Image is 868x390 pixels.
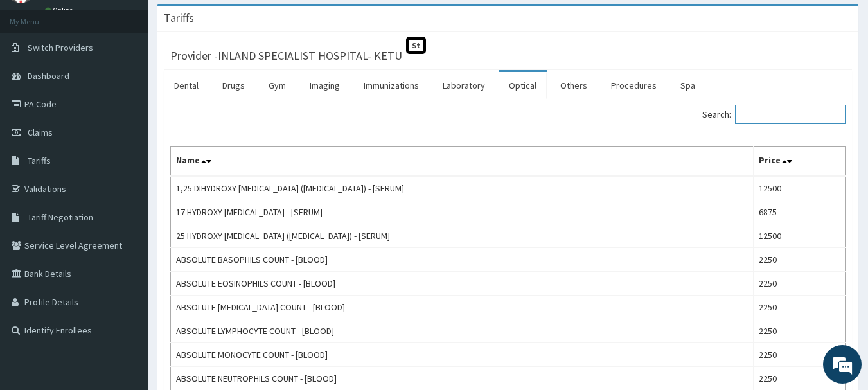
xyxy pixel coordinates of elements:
[754,272,846,296] td: 2250
[754,176,846,200] td: 12500
[67,72,216,89] div: Chat with us now
[6,256,245,301] textarea: Type your message and hit 'Enter'
[406,37,426,54] span: St
[171,343,754,367] td: ABSOLUTE MONOCYTE COUNT - [BLOOD]
[258,72,296,99] a: Gym
[550,72,598,99] a: Others
[432,72,495,99] a: Laboratory
[24,64,52,96] img: d_794563401_company_1708531726252_794563401
[754,248,846,272] td: 2250
[171,296,754,319] td: ABSOLUTE [MEDICAL_DATA] COUNT - [BLOOD]
[754,147,846,177] th: Price
[171,319,754,343] td: ABSOLUTE LYMPHOCYTE COUNT - [BLOOD]
[28,70,69,82] span: Dashboard
[211,6,242,37] div: Minimize live chat window
[754,296,846,319] td: 2250
[75,114,177,244] span: We're online!
[28,211,93,223] span: Tariff Negotiation
[754,200,846,224] td: 6875
[171,248,754,272] td: ABSOLUTE BASOPHILS COUNT - [BLOOD]
[164,12,194,24] h3: Tariffs
[171,224,754,248] td: 25 HYDROXY [MEDICAL_DATA] ([MEDICAL_DATA]) - [SERUM]
[702,105,846,124] label: Search:
[499,72,547,99] a: Optical
[28,155,51,166] span: Tariffs
[353,72,429,99] a: Immunizations
[164,72,209,99] a: Dental
[171,200,754,224] td: 17 HYDROXY-[MEDICAL_DATA] - [SERUM]
[670,72,705,99] a: Spa
[735,105,846,124] input: Search:
[754,224,846,248] td: 12500
[754,343,846,367] td: 2250
[45,6,76,15] a: Online
[170,50,402,62] h3: Provider - INLAND SPECIALIST HOSPITAL- KETU
[171,176,754,200] td: 1,25 DIHYDROXY [MEDICAL_DATA] ([MEDICAL_DATA]) - [SERUM]
[601,72,667,99] a: Procedures
[212,72,255,99] a: Drugs
[171,147,754,177] th: Name
[28,42,93,53] span: Switch Providers
[299,72,350,99] a: Imaging
[28,127,53,138] span: Claims
[171,272,754,296] td: ABSOLUTE EOSINOPHILS COUNT - [BLOOD]
[754,319,846,343] td: 2250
